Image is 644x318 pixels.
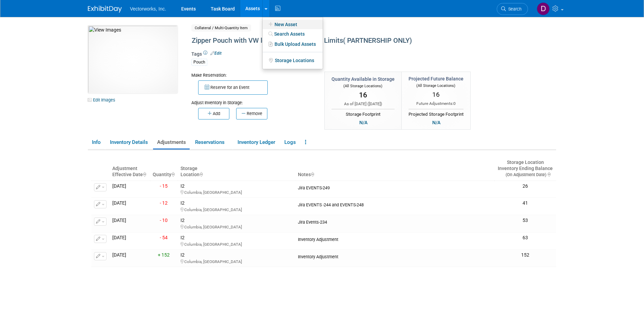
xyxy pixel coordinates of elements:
[130,6,166,12] span: Vectorworks, Inc.
[332,101,395,107] div: As of [DATE] ( )
[160,235,168,240] span: - 54
[181,224,292,230] div: Columbia, [GEOGRAPHIC_DATA]
[88,25,177,93] img: View Images
[160,218,168,223] span: - 10
[332,82,395,89] div: (All Storage Locations)
[263,55,323,66] a: Storage Locations
[506,6,522,12] span: Search
[295,157,494,181] th: Notes : activate to sort column ascending
[369,101,381,106] span: [DATE]
[153,136,190,148] a: Adjustments
[332,109,395,118] div: Storage Footprint
[298,183,492,191] div: Jira EVENTS-249
[158,252,170,258] span: + 152
[236,108,267,119] button: Remove
[497,235,553,241] div: 63
[453,101,456,106] span: 0
[497,218,553,224] div: 53
[263,39,323,50] a: Bulk Upload Assets
[110,198,150,215] td: [DATE]
[181,252,292,264] div: I2
[298,235,492,242] div: Inventory Adjustment
[191,95,314,106] div: Adjust Inventory in Storage:
[150,157,178,181] th: Quantity : activate to sort column ascending
[181,200,292,212] div: I2
[181,258,292,264] div: Columbia, [GEOGRAPHIC_DATA]
[181,241,292,247] div: Columbia, [GEOGRAPHIC_DATA]
[88,96,118,104] a: Edit Images
[191,59,207,66] div: Pouch
[409,82,463,89] div: (All Storage Locations)
[497,3,528,15] a: Search
[191,72,314,78] div: Make Reservation:
[160,200,168,206] span: - 12
[181,235,292,247] div: I2
[181,218,292,230] div: I2
[110,232,150,250] td: [DATE]
[191,136,232,148] a: Reservations
[88,136,105,148] a: Info
[191,24,251,32] span: Collateral / Multi-Quantity Item
[110,215,150,232] td: [DATE]
[359,91,367,99] span: 16
[298,218,492,225] div: Jira Events-234
[280,136,300,148] a: Logs
[430,119,442,126] div: N/A
[233,136,279,148] a: Inventory Ledger
[210,51,222,56] a: Edit
[88,6,122,13] img: ExhibitDay
[298,200,492,208] div: Jira EVENTS -244 and EVENTS-248
[178,157,295,181] th: Storage Location : activate to sort column ascending
[198,80,268,95] button: Reserve for an Event
[110,250,150,267] td: [DATE]
[263,29,323,39] a: Search Assets
[357,119,370,126] div: N/A
[409,101,463,107] div: Future Adjustments:
[110,181,150,198] td: [DATE]
[494,157,556,181] th: Storage LocationInventory Ending Balance (On Adjustment Date) : activate to sort column ascending
[181,189,292,195] div: Columbia, [GEOGRAPHIC_DATA]
[497,183,553,189] div: 26
[181,183,292,195] div: I2
[263,20,323,29] a: New Asset
[497,200,553,206] div: 41
[332,76,395,82] div: Quantity Available in Storage
[160,183,168,189] span: - 15
[110,157,150,181] th: Adjustment Effective Date : activate to sort column ascending
[181,206,292,212] div: Columbia, [GEOGRAPHIC_DATA]
[191,51,500,70] div: Tags
[409,109,463,118] div: Projected Storage Footprint
[198,108,229,119] button: Add
[298,252,492,260] div: Inventory Adjustment
[432,91,440,98] span: 16
[537,2,550,15] img: Don Hall
[106,136,152,148] a: Inventory Details
[189,35,500,47] div: Zipper Pouch with VW logo/Design Without Limits( PARTNERSHIP ONLY)
[497,252,553,258] div: 152
[409,75,463,82] div: Projected Future Balance
[500,172,546,177] span: (On Adjustment Date)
